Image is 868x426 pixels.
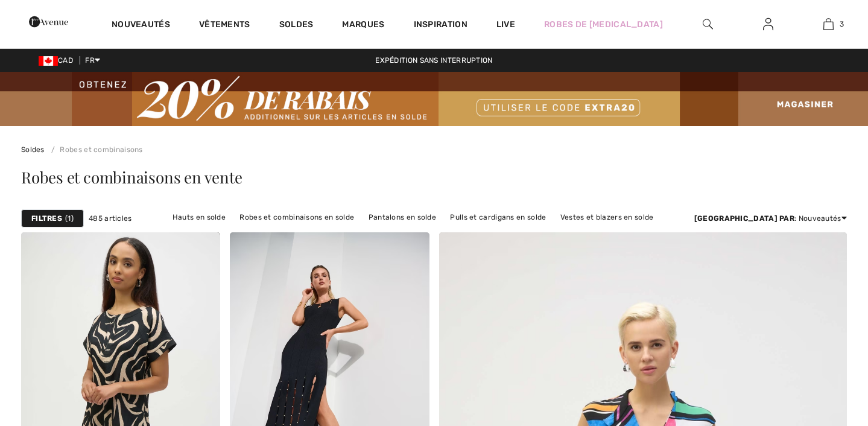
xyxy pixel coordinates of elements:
a: Robes et combinaisons [46,145,143,154]
span: Inspiration [414,19,467,32]
a: Jupes en solde [317,225,382,241]
a: Vêtements [199,19,250,32]
span: Robes et combinaisons en vente [21,167,242,188]
span: CAD [39,56,78,65]
div: : Nouveautés [694,213,847,224]
a: Live [496,18,515,31]
img: Mes infos [763,17,773,31]
span: 3 [840,19,844,30]
img: 1ère Avenue [29,10,68,34]
img: Mon panier [823,17,834,31]
a: Marques [342,19,384,32]
a: Pantalons en solde [363,209,442,225]
a: Soldes [21,145,45,154]
a: Hauts en solde [166,209,232,225]
span: 485 articles [89,213,132,224]
img: Canadian Dollar [39,56,58,66]
a: Robes de [MEDICAL_DATA] [544,18,663,31]
a: Vêtements d'extérieur en solde [385,225,509,241]
span: FR [85,56,100,65]
a: Se connecter [753,17,783,32]
strong: [GEOGRAPHIC_DATA] par [694,214,794,223]
a: 3 [799,17,858,31]
a: Vestes et blazers en solde [554,209,660,225]
img: recherche [703,17,713,31]
a: Robes et combinaisons en solde [233,209,360,225]
span: 1 [65,213,74,224]
a: Pulls et cardigans en solde [444,209,552,225]
a: Nouveautés [112,19,170,32]
strong: Filtres [31,213,62,224]
a: Soldes [279,19,314,32]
